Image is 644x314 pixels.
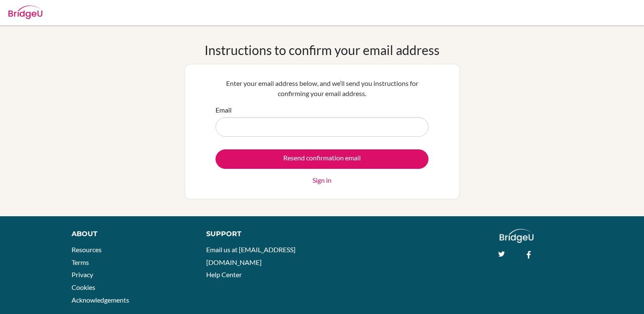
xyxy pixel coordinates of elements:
[206,245,296,266] a: Email us at [EMAIL_ADDRESS][DOMAIN_NAME]
[216,105,232,115] label: Email
[312,175,332,185] a: Sign in
[205,42,439,58] h1: Instructions to confirm your email address
[72,245,102,253] a: Resources
[206,270,242,278] a: Help Center
[216,149,428,169] input: Resend confirmation email
[216,78,428,99] p: Enter your email address below, and we’ll send you instructions for confirming your email address.
[72,229,187,239] div: About
[72,296,129,304] a: Acknowledgements
[8,6,42,19] img: Bridge-U
[500,229,534,243] img: logo_white@2x-f4f0deed5e89b7ecb1c2cc34c3e3d731f90f0f143d5ea2071677605dd97b5244.png
[206,229,313,239] div: Support
[72,258,89,266] a: Terms
[72,283,95,291] a: Cookies
[72,270,93,278] a: Privacy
